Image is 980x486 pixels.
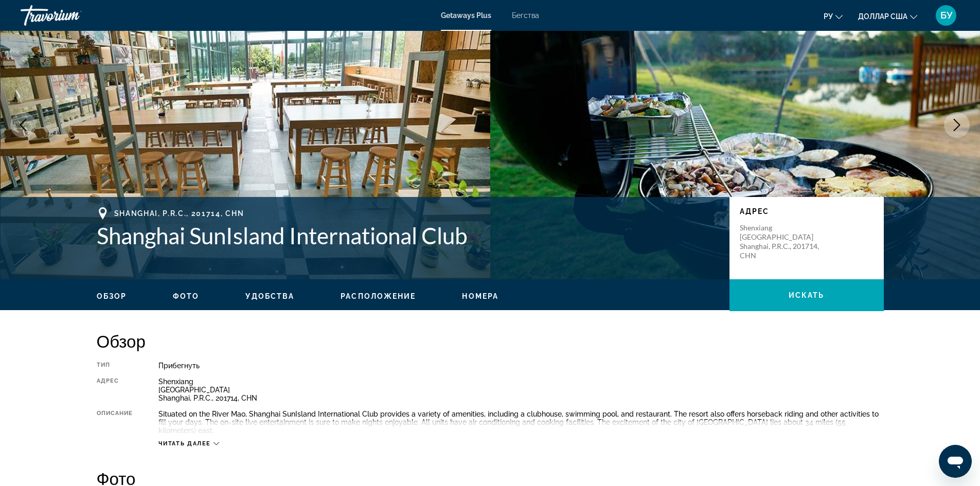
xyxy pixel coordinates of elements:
button: Фото [173,292,199,301]
button: Изменить язык [824,9,843,24]
button: Next image [944,112,970,138]
font: ру [824,12,833,21]
button: Previous image [10,112,36,138]
font: БУ [940,10,952,21]
div: Тип [97,362,133,370]
span: Обзор [97,292,127,300]
iframe: Кнопка запуска окна обмена сообщениями [939,445,972,478]
a: Getaways Plus [441,11,491,20]
span: Читать далее [158,440,211,447]
div: Адрес [97,377,133,402]
a: Травориум [21,2,123,29]
button: Меню пользователя [933,5,959,26]
div: Situated on the River Mao, Shanghai SunIsland International Club provides a variety of amenities,... [158,410,883,435]
div: Прибегнуть [158,362,883,370]
button: Удобства [245,292,294,301]
span: Фото [173,292,199,300]
span: Shanghai, P.R.C., 201714, CHN [114,209,244,218]
a: Бегства [512,11,539,20]
button: искать [729,279,884,311]
button: Обзор [97,292,127,301]
font: доллар США [858,12,907,21]
span: Номера [462,292,498,300]
button: Изменить валюту [858,9,917,24]
button: Читать далее [158,440,219,447]
h2: Обзор [97,331,884,351]
span: Расположение [341,292,416,300]
div: Shenxiang [GEOGRAPHIC_DATA] Shanghai, P.R.C., 201714, CHN [158,377,883,402]
h1: Shanghai SunIsland International Club [97,222,719,249]
div: Описание [97,410,133,435]
button: Расположение [341,292,416,301]
button: Номера [462,292,498,301]
span: Удобства [245,292,294,300]
p: Shenxiang [GEOGRAPHIC_DATA] Shanghai, P.R.C., 201714, CHN [740,223,822,260]
p: Адрес [740,207,874,215]
span: искать [789,291,825,299]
